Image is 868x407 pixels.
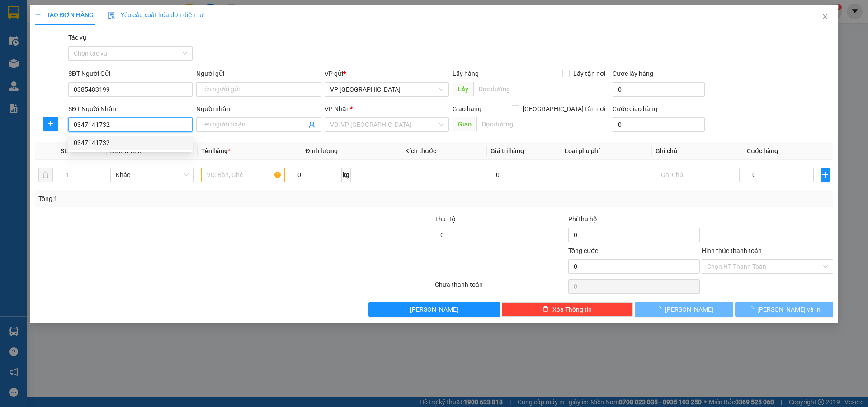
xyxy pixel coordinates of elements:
span: Giao [453,117,476,131]
div: 0347141732 [74,138,187,148]
span: delete [542,306,549,313]
input: Cước lấy hàng [613,82,705,97]
div: 0347141732 [68,136,193,150]
span: plus [44,120,57,127]
img: icon [108,12,115,19]
span: user-add [308,121,316,128]
span: TẠO ĐƠN HÀNG [35,11,94,19]
input: Cước giao hàng [613,117,705,132]
div: Người gửi [196,69,321,79]
button: Close [812,5,838,30]
div: Phí thu hộ [568,214,700,228]
span: VP Cầu Yên Xuân [330,83,443,96]
label: Hình thức thanh toán [702,247,762,254]
div: Người nhận [196,104,321,114]
input: Dọc đường [473,82,609,96]
input: VD: Bàn, Ghế [201,168,285,182]
strong: Hotline : [PHONE_NUMBER] - [PHONE_NUMBER] [38,60,121,74]
span: Tên hàng [201,147,231,154]
th: Ghi chú [652,142,743,160]
button: [PERSON_NAME] [635,302,733,317]
span: VPYX1410250238 [125,33,191,43]
span: Lấy tận nơi [570,69,609,79]
span: Thu Hộ [435,215,456,223]
span: Khác [116,168,189,182]
span: [GEOGRAPHIC_DATA] tận nơi [519,104,609,114]
span: Giao hàng [453,105,481,112]
span: Xóa Thông tin [552,304,592,314]
span: Lấy [453,82,473,96]
span: plus [821,171,829,178]
span: close [821,13,829,20]
span: Định lượng [305,147,337,154]
span: Kích thước [405,147,436,154]
button: delete [38,168,53,182]
span: loading [655,306,665,312]
span: SL [61,147,68,154]
span: [PERSON_NAME] [410,304,458,314]
span: loading [747,306,757,312]
button: [PERSON_NAME] và In [735,302,833,317]
input: Dọc đường [476,117,609,131]
button: plus [43,117,58,131]
span: VP Nhận [325,105,350,112]
span: Cước hàng [747,147,778,154]
div: Chưa thanh toán [434,280,567,295]
span: Giá trị hàng [491,147,524,154]
span: plus [35,12,41,18]
label: Cước giao hàng [613,105,657,112]
span: 24 [PERSON_NAME] - Vinh - [GEOGRAPHIC_DATA] [41,30,119,47]
button: plus [821,168,830,182]
img: logo [5,20,34,65]
button: deleteXóa Thông tin [502,302,633,317]
div: SĐT Người Gửi [68,69,193,79]
input: 0 [491,168,558,182]
label: Tác vụ [68,34,86,41]
div: Tổng: 1 [38,194,335,204]
div: VP gửi [325,69,449,79]
th: Loại phụ phí [561,142,652,160]
span: kg [342,168,351,182]
input: Ghi Chú [656,168,739,182]
span: Yêu cầu xuất hóa đơn điện tử [108,11,203,19]
span: [PERSON_NAME] [665,304,713,314]
strong: PHIẾU GỬI HÀNG [43,49,116,58]
span: Lấy hàng [453,70,479,77]
strong: HÃNG XE HẢI HOÀNG GIA [51,9,108,28]
span: [PERSON_NAME] và In [757,304,821,314]
span: Tổng cước [568,247,598,254]
div: SĐT Người Nhận [68,104,193,114]
label: Cước lấy hàng [613,70,653,77]
button: [PERSON_NAME] [368,302,500,317]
